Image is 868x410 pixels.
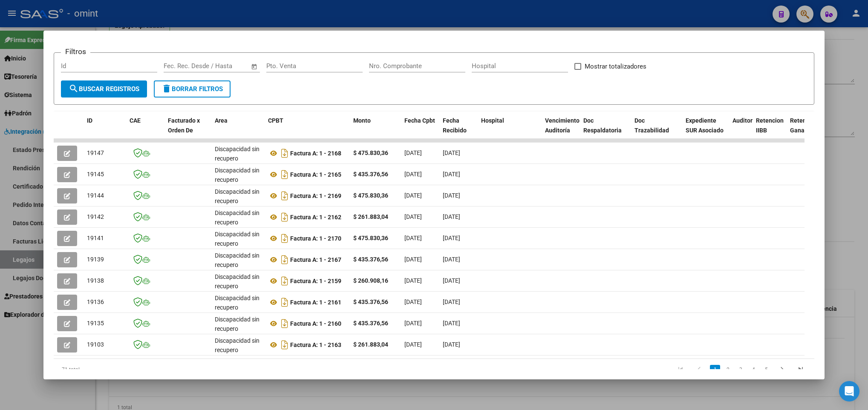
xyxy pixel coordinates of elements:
i: Descargar documento [279,168,290,181]
li: page 2 [721,362,734,377]
span: 19147 [87,149,104,156]
span: Doc Trazabilidad [634,117,669,134]
strong: $ 475.830,36 [353,149,388,156]
datatable-header-cell: Doc Trazabilidad [631,112,682,149]
datatable-header-cell: Auditoria [729,112,753,149]
span: Facturado x Orden De [168,117,200,134]
i: Descargar documento [279,317,290,330]
span: [DATE] [443,171,460,178]
span: Discapacidad sin recupero [215,146,260,162]
h3: Filtros [61,46,90,57]
button: Buscar Registros [61,80,147,97]
span: [DATE] [404,213,422,220]
strong: $ 475.830,36 [353,235,388,241]
span: Retención Ganancias [790,117,819,134]
i: Descargar documento [279,189,290,203]
li: page 5 [760,362,773,377]
span: 19103 [87,341,104,348]
span: 19144 [87,192,104,199]
i: Descargar documento [279,210,290,224]
strong: $ 435.376,56 [353,256,388,263]
mat-icon: delete [161,83,172,94]
strong: $ 435.376,56 [353,298,388,305]
strong: $ 261.883,04 [353,213,388,220]
i: Descargar documento [279,274,290,288]
span: 19145 [87,171,104,178]
strong: Factura A: 1 - 2163 [290,341,341,348]
a: 1 [710,365,720,374]
strong: $ 435.376,56 [353,171,388,178]
span: CPBT [268,117,283,124]
span: Discapacidad sin recupero [215,316,260,333]
span: Discapacidad sin recupero [215,273,260,290]
li: page 1 [709,362,721,377]
div: Open Intercom Messenger [839,381,859,401]
div: 71 total [54,359,204,380]
strong: Factura A: 1 - 2170 [290,235,341,242]
strong: Factura A: 1 - 2160 [290,320,341,327]
strong: Factura A: 1 - 2159 [290,278,341,284]
span: [DATE] [404,192,422,199]
a: 2 [723,365,733,374]
span: Doc Respaldatoria [583,117,622,134]
span: [DATE] [443,277,460,284]
strong: Factura A: 1 - 2169 [290,192,341,199]
input: Fecha fin [206,62,247,70]
span: 19141 [87,235,104,241]
a: go to last page [793,365,809,374]
strong: Factura A: 1 - 2165 [290,171,341,178]
i: Descargar documento [279,338,290,352]
strong: $ 261.883,04 [353,341,388,348]
span: [DATE] [404,341,422,348]
i: Descargar documento [279,253,290,267]
span: [DATE] [443,149,460,156]
span: [DATE] [443,192,460,199]
datatable-header-cell: Fecha Cpbt [401,112,439,149]
a: go to previous page [691,365,707,374]
strong: Factura A: 1 - 2161 [290,299,341,306]
span: Mostrar totalizadores [585,61,646,72]
strong: $ 260.908,16 [353,277,388,284]
input: Fecha inicio [164,62,198,70]
a: go to first page [672,365,689,374]
span: Discapacidad sin recupero [215,252,260,269]
span: Discapacidad sin recupero [215,188,260,205]
strong: Factura A: 1 - 2168 [290,150,341,157]
a: go to next page [774,365,790,374]
span: Hospital [481,117,504,124]
span: [DATE] [404,320,422,327]
li: page 3 [734,362,747,377]
span: Borrar Filtros [161,85,223,93]
datatable-header-cell: Vencimiento Auditoría [542,112,580,149]
strong: $ 475.830,36 [353,192,388,199]
span: Retencion IIBB [756,117,784,134]
datatable-header-cell: Doc Respaldatoria [580,112,631,149]
span: [DATE] [404,298,422,305]
span: Auditoria [732,117,758,124]
span: [DATE] [443,298,460,305]
datatable-header-cell: Retencion IIBB [753,112,787,149]
span: [DATE] [404,149,422,156]
datatable-header-cell: Fecha Recibido [439,112,478,149]
span: [DATE] [404,171,422,178]
a: 5 [761,365,771,374]
strong: Factura A: 1 - 2162 [290,214,341,221]
span: [DATE] [404,235,422,241]
datatable-header-cell: Expediente SUR Asociado [682,112,729,149]
i: Descargar documento [279,295,290,309]
datatable-header-cell: Monto [350,112,401,149]
span: Monto [353,117,371,124]
span: Vencimiento Auditoría [545,117,580,134]
i: Descargar documento [279,146,290,160]
i: Descargar documento [279,232,290,245]
button: Borrar Filtros [154,80,231,97]
datatable-header-cell: Hospital [478,112,542,149]
span: [DATE] [404,277,422,284]
span: [DATE] [443,235,460,241]
span: 19136 [87,298,104,305]
span: 19138 [87,277,104,284]
button: Open calendar [249,62,259,72]
span: [DATE] [404,256,422,263]
span: [DATE] [443,341,460,348]
span: 19142 [87,213,104,220]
